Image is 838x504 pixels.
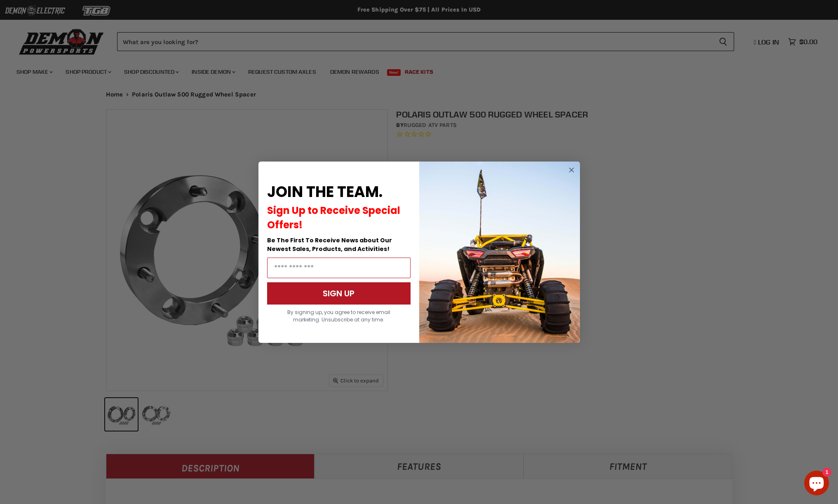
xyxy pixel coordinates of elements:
button: SIGN UP [267,282,411,305]
button: Close dialog [566,165,577,175]
span: By signing up, you agree to receive email marketing. Unsubscribe at any time. [287,309,390,323]
span: JOIN THE TEAM. [267,181,383,202]
inbox-online-store-chat: Shopify online store chat [802,471,831,497]
span: Sign Up to Receive Special Offers! [267,204,400,232]
span: Be The First To Receive News about Our Newest Sales, Products, and Activities! [267,236,392,253]
img: a9095488-b6e7-41ba-879d-588abfab540b.jpeg [419,162,580,343]
input: Email Address [267,258,411,278]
